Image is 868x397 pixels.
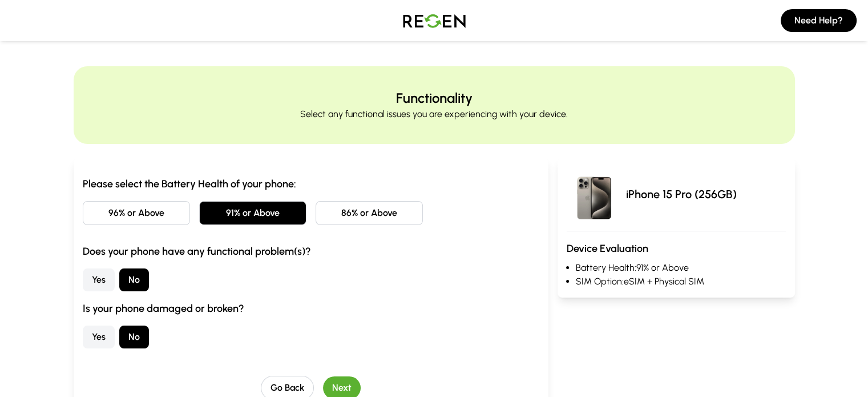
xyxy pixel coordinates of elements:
[83,268,115,291] button: Yes
[394,5,474,37] img: Logo
[567,167,621,222] img: iPhone 15 Pro
[83,201,190,225] button: 96% or Above
[83,243,539,259] h3: Does your phone have any functional problem(s)?
[626,186,737,202] p: iPhone 15 Pro (256GB)
[576,275,786,288] li: SIM Option: eSIM + Physical SIM
[567,240,786,256] h3: Device Evaluation
[576,261,786,275] li: Battery Health: 91% or Above
[199,201,306,225] button: 91% or Above
[83,300,539,316] h3: Is your phone damaged or broken?
[316,201,423,225] button: 86% or Above
[83,326,115,348] button: Yes
[781,9,857,32] button: Need Help?
[83,176,539,192] h3: Please select the Battery Health of your phone:
[119,268,149,291] button: No
[300,107,568,121] p: Select any functional issues you are experiencing with your device.
[396,89,473,107] h2: Functionality
[119,326,149,348] button: No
